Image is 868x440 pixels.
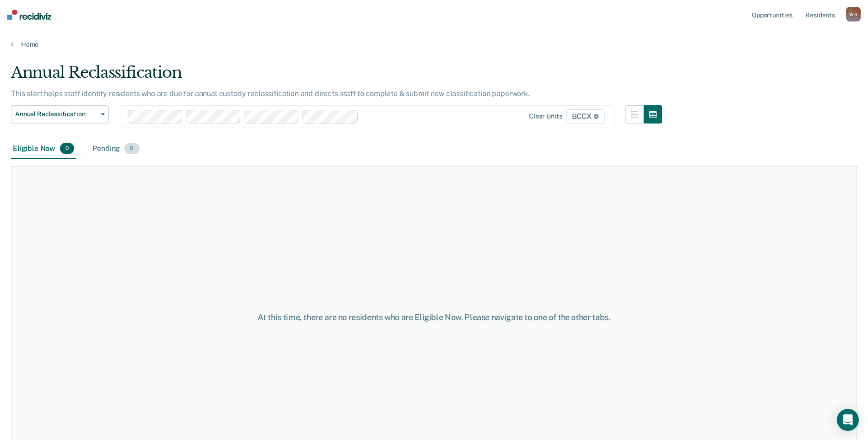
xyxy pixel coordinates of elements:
span: 6 [124,143,139,155]
div: Pending6 [91,139,141,159]
span: 0 [60,143,74,155]
span: Annual Reclassification [15,110,97,118]
div: Eligible Now0 [11,139,76,159]
p: This alert helps staff identify residents who are due for annual custody reclassification and dir... [11,89,530,98]
div: Annual Reclassification [11,63,662,89]
button: Annual Reclassification [11,105,109,123]
span: BCCX [566,109,605,124]
div: Open Intercom Messenger [837,409,859,431]
div: W R [846,7,861,21]
div: At this time, there are no residents who are Eligible Now. Please navigate to one of the other tabs. [223,312,646,322]
img: Recidiviz [7,10,51,20]
div: Clear units [529,113,562,120]
button: WR [846,7,861,21]
a: Home [11,40,857,48]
